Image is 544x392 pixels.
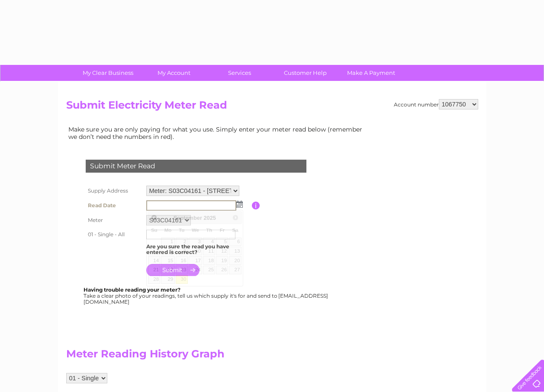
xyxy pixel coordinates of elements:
span: 2025 [203,215,216,221]
span: Wednesday [192,228,199,233]
a: 10 [189,247,203,255]
a: 15 [161,256,174,265]
span: Monday [164,228,172,233]
a: 29 [161,275,174,284]
span: Sunday [151,228,158,233]
a: 25 [203,266,215,274]
a: 28 [148,275,160,284]
span: Prev [151,214,158,221]
th: 01 - Single - All [84,228,144,241]
a: 11 [203,247,215,255]
a: 21 [148,266,160,274]
h2: Meter Reading History Graph [66,348,369,364]
th: Supply Address [84,183,144,198]
span: Tuesday [179,228,184,233]
a: 7 [148,247,160,255]
b: Having trouble reading your meter? [84,286,180,293]
a: Customer Help [270,65,341,81]
a: 20 [229,256,241,265]
div: Account number [394,99,478,109]
span: Saturday [232,228,238,233]
a: 26 [216,266,228,274]
a: Prev [149,212,159,222]
a: 1 [161,238,174,246]
a: 4 [203,238,215,246]
a: Make A Payment [335,65,407,81]
a: 8 [161,247,174,255]
input: Information [252,202,260,209]
a: 9 [176,247,188,255]
td: Are you sure the read you have entered is correct? [144,241,252,258]
a: My Clear Business [72,65,144,81]
a: 12 [216,247,228,255]
span: Friday [220,228,225,233]
a: 19 [216,256,228,265]
a: 30 [176,275,188,284]
a: Services [204,65,275,81]
th: Read Date [84,198,144,213]
a: 5 [216,238,228,246]
a: 16 [176,256,188,265]
span: September [174,215,202,221]
a: 13 [229,247,241,255]
a: 2 [176,238,188,246]
th: Meter [84,213,144,228]
a: 24 [189,266,203,274]
a: 14 [148,256,160,265]
a: 3 [189,238,203,246]
a: 22 [161,266,174,274]
h2: Submit Electricity Meter Read [66,99,478,116]
a: 18 [203,256,215,265]
img: ... [236,201,243,208]
span: Thursday [206,228,212,233]
a: 27 [229,266,241,274]
a: 17 [189,256,203,265]
a: My Account [138,65,209,81]
div: Take a clear photo of your readings, tell us which supply it's for and send to [EMAIL_ADDRESS][DO... [84,287,329,305]
a: 23 [176,266,188,274]
td: Make sure you are only paying for what you use. Simply enter your meter read below (remember we d... [66,124,369,142]
a: 6 [229,238,241,246]
div: Submit Meter Read [86,160,306,173]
